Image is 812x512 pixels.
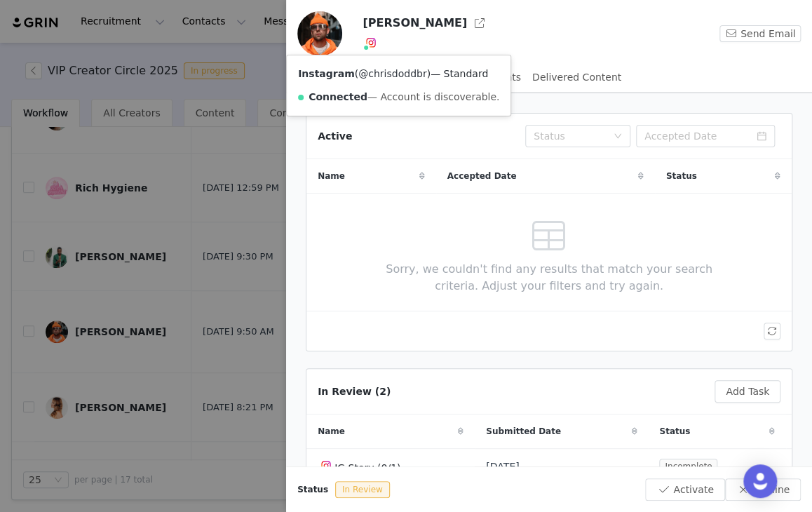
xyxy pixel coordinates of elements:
img: 338cab24-7d9e-4351-8028-11eeaa815233.jpg [297,11,342,56]
div: Open Intercom Messenger [743,464,777,498]
span: Name [318,170,345,182]
button: Add Task [715,380,780,403]
button: Decline [725,478,801,501]
span: IG Story (0/1) [334,462,400,473]
input: Accepted Date [636,125,775,147]
img: instagram.svg [365,37,377,48]
div: Status [534,129,607,143]
span: [DATE] [486,459,519,474]
span: Incomplete [659,459,717,474]
div: Active [318,129,352,144]
div: In Review (2) [318,384,391,399]
span: Sorry, we couldn't find any results that match your search criteria. Adjust your filters and try ... [365,261,734,295]
span: Status [666,170,697,182]
img: instagram.svg [320,460,332,471]
button: Send Email [719,25,801,42]
i: icon: calendar [757,131,766,141]
span: Accepted Date [447,170,517,182]
span: Name [318,425,345,438]
article: Active [306,113,792,351]
div: Delivered Content [532,62,621,93]
span: Submitted Date [486,425,561,438]
span: Status [297,483,328,496]
h3: [PERSON_NAME] [363,15,467,32]
span: In Review [335,481,390,498]
i: icon: down [614,132,622,142]
span: Status [659,425,690,438]
button: Activate [645,478,724,501]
